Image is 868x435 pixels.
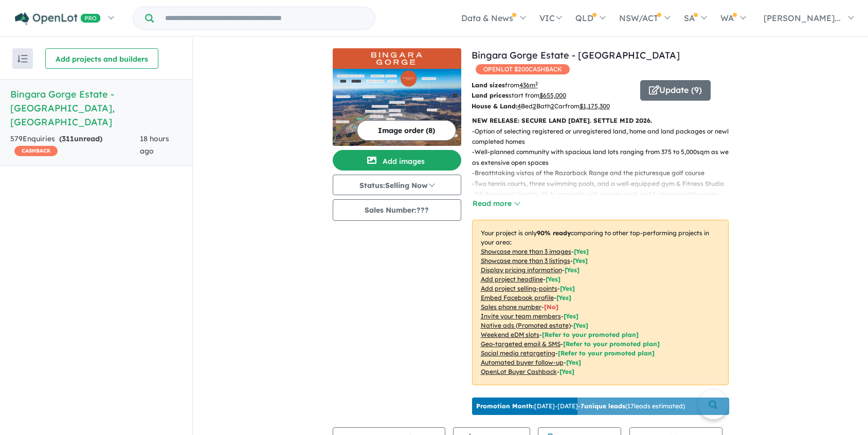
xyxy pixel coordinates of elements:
h5: Bingara Gorge Estate - [GEOGRAPHIC_DATA] , [GEOGRAPHIC_DATA] [10,87,182,129]
u: Display pricing information [481,266,562,274]
b: Land sizes [472,81,505,89]
u: Social media retargeting [481,349,555,357]
span: OPENLOT $ 200 CASHBACK [476,64,570,74]
u: 2 [551,102,554,110]
p: - Two tennis courts, three swimming pools, and a well-equipped gym & Fitness Studio [472,179,737,189]
p: Your project is only comparing to other top-performing projects in your area: - - - - - - - - - -... [472,220,729,385]
p: NEW RELEASE: SECURE LAND [DATE]. SETTLE MID 2026. [472,116,729,126]
img: Bingara Gorge Estate - Wilton [333,69,461,146]
p: - Breathtaking vistas of the Razorback Range and the picturesque golf course [472,168,737,178]
span: [ Yes ] [564,312,578,320]
p: [DATE] - [DATE] - ( 17 leads estimated) [476,402,685,411]
a: Bingara Gorge Estate - [GEOGRAPHIC_DATA] [472,49,680,61]
u: Showcase more than 3 images [481,248,571,255]
strong: ( unread) [59,134,102,143]
span: [Yes] [566,358,581,366]
span: [PERSON_NAME]... [764,13,841,23]
input: Try estate name, suburb, builder or developer [156,7,373,29]
u: 4 [517,102,521,110]
u: Native ads (Promoted estate) [481,321,571,329]
b: 90 % ready [537,229,571,237]
b: 7 unique leads [581,402,625,410]
span: [ Yes ] [574,248,589,255]
img: Bingara Gorge Estate - Wilton Logo [337,52,457,65]
span: [ Yes ] [546,275,560,283]
p: Bed Bath Car from [472,101,632,111]
p: - Well-planned community with spacious land lots ranging from 375 to 5,000sqm as well as extensiv... [472,147,737,168]
u: Add project headline [481,275,543,283]
p: - DA Approved Country Club complete with a restaurant and bistro currently under construction – o... [472,189,737,210]
button: Add images [333,150,461,171]
button: Add projects and builders [45,48,158,69]
p: - Option of selecting registered or unregistered land, home and land packages or newly completed ... [472,126,737,147]
u: $ 1,175,300 [580,102,610,110]
button: Read more [472,198,520,210]
span: [Yes] [573,321,588,329]
u: Add project selling-points [481,285,557,292]
u: Automated buyer follow-up [481,358,564,366]
p: start from [472,90,632,101]
u: Showcase more than 3 listings [481,257,570,264]
span: [Refer to your promoted plan] [563,340,660,348]
span: 311 [62,134,74,143]
div: 579 Enquir ies [10,133,140,158]
u: Sales phone number [481,303,541,311]
button: Image order (8) [357,120,456,141]
span: CASHBACK [14,146,58,156]
b: Promotion Month: [476,402,534,410]
u: Invite your team members [481,312,561,320]
u: 436 m [519,81,538,89]
img: Openlot PRO Logo White [15,12,101,25]
u: Weekend eDM slots [481,331,539,338]
span: [Yes] [559,368,574,375]
a: Bingara Gorge Estate - Wilton LogoBingara Gorge Estate - Wilton [333,48,461,146]
u: Embed Facebook profile [481,294,554,301]
u: OpenLot Buyer Cashback [481,368,557,375]
u: Geo-targeted email & SMS [481,340,560,348]
span: [ No ] [544,303,558,311]
span: [Refer to your promoted plan] [542,331,639,338]
u: $ 655,000 [539,91,566,99]
span: [ Yes ] [556,294,571,301]
button: Update (9) [640,80,711,101]
p: from [472,80,632,90]
span: [Refer to your promoted plan] [558,349,655,357]
sup: 2 [535,81,538,86]
b: House & Land: [472,102,517,110]
u: 2 [533,102,536,110]
b: Land prices [472,91,509,99]
button: Sales Number:??? [333,199,461,221]
span: [ Yes ] [565,266,580,274]
span: 18 hours ago [140,134,169,156]
span: [ Yes ] [560,285,575,292]
img: sort.svg [17,55,28,63]
button: Status:Selling Now [333,175,461,195]
span: [ Yes ] [573,257,588,264]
